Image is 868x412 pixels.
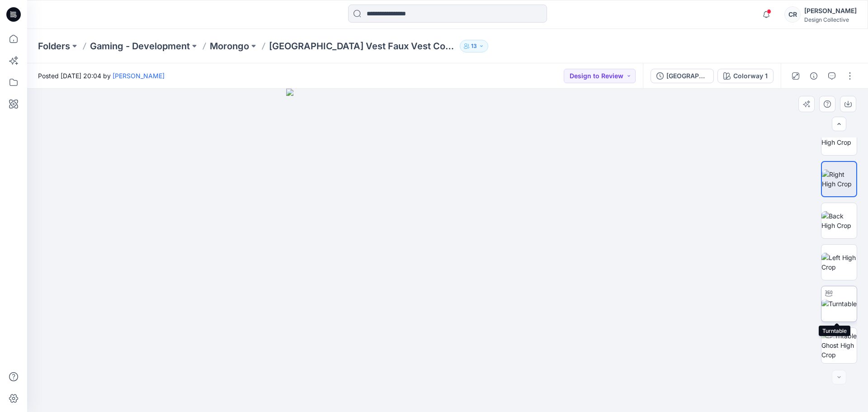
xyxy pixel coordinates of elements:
div: [GEOGRAPHIC_DATA] Vest Faux Vest Cocktail Top Morongo [666,71,708,81]
img: Turntable Ghost High Crop [821,331,857,360]
img: Front High Crop [821,128,857,147]
button: Colorway 1 [717,69,774,83]
button: Details [807,69,821,83]
a: [PERSON_NAME] [113,72,165,80]
p: 13 [471,41,477,51]
img: Back High Crop [821,211,857,230]
img: eyJhbGciOiJIUzI1NiIsImtpZCI6IjAiLCJzbHQiOiJzZXMiLCJ0eXAiOiJKV1QifQ.eyJkYXRhIjp7InR5cGUiOiJzdG9yYW... [286,89,609,412]
div: Colorway 1 [733,71,768,81]
button: 13 [460,40,488,52]
a: Folders [38,40,70,52]
img: Right High Crop [822,170,856,189]
p: [GEOGRAPHIC_DATA] Vest Faux Vest Cocktail Top Morongo [269,40,456,52]
img: Turntable [821,299,857,308]
div: CR [784,6,801,23]
a: Gaming - Development [90,40,190,52]
div: [PERSON_NAME] [804,5,857,16]
div: Design Collective [804,16,857,23]
span: Posted [DATE] 20:04 by [38,71,165,81]
img: Left High Crop [821,253,857,272]
a: Morongo [210,40,249,52]
button: [GEOGRAPHIC_DATA] Vest Faux Vest Cocktail Top Morongo [651,69,714,83]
